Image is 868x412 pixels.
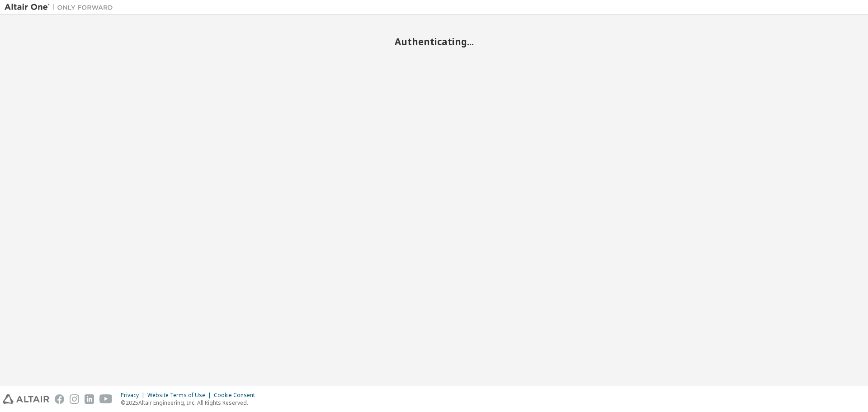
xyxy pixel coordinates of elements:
img: instagram.svg [70,394,79,404]
img: altair_logo.svg [3,394,49,404]
img: facebook.svg [55,394,64,404]
img: linkedin.svg [85,394,94,404]
h2: Authenticating... [5,36,863,47]
img: Altair One [5,3,118,12]
p: © 2025 Altair Engineering, Inc. All Rights Reserved. [121,399,260,407]
div: Privacy [121,392,147,399]
div: Cookie Consent [214,392,260,399]
img: youtube.svg [99,394,113,404]
div: Website Terms of Use [147,392,214,399]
